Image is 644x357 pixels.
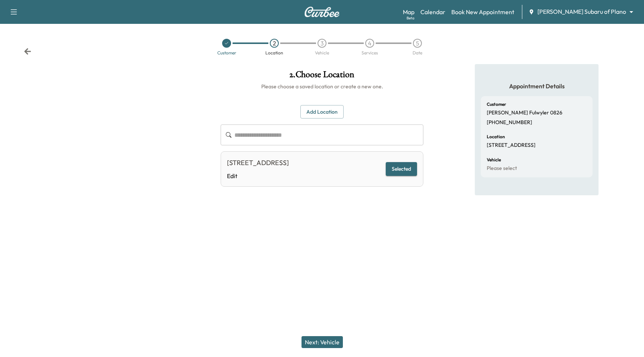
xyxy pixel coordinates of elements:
h6: Vehicle [487,158,501,162]
h6: Customer [487,102,506,107]
span: [PERSON_NAME] Subaru of Plano [537,7,626,16]
p: [PHONE_NUMBER] [487,119,532,126]
h6: Please choose a saved location or create a new one. [221,83,423,90]
h6: Location [487,135,505,139]
div: Services [362,51,378,55]
h1: 2 . Choose Location [221,70,423,83]
div: Date [413,51,422,55]
button: Next: Vehicle [302,336,343,348]
a: Edit [227,171,289,180]
button: Add Location [300,105,344,119]
div: 4 [365,39,374,48]
button: Selected [386,162,417,176]
div: 2 [270,39,279,48]
h5: Appointment Details [481,82,593,90]
div: 3 [318,39,326,48]
div: [STREET_ADDRESS] [227,158,289,168]
a: Calendar [420,7,445,16]
div: Location [265,51,283,55]
a: Book New Appointment [451,7,514,16]
a: MapBeta [403,7,414,16]
img: Curbee Logo [304,7,340,17]
p: [STREET_ADDRESS] [487,142,536,149]
div: Beta [407,15,414,21]
div: Vehicle [315,51,329,55]
div: Customer [217,51,236,55]
div: Back [24,48,31,55]
p: Please select [487,165,517,172]
p: [PERSON_NAME] Fulwyler 0826 [487,110,562,116]
div: 5 [413,39,422,48]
